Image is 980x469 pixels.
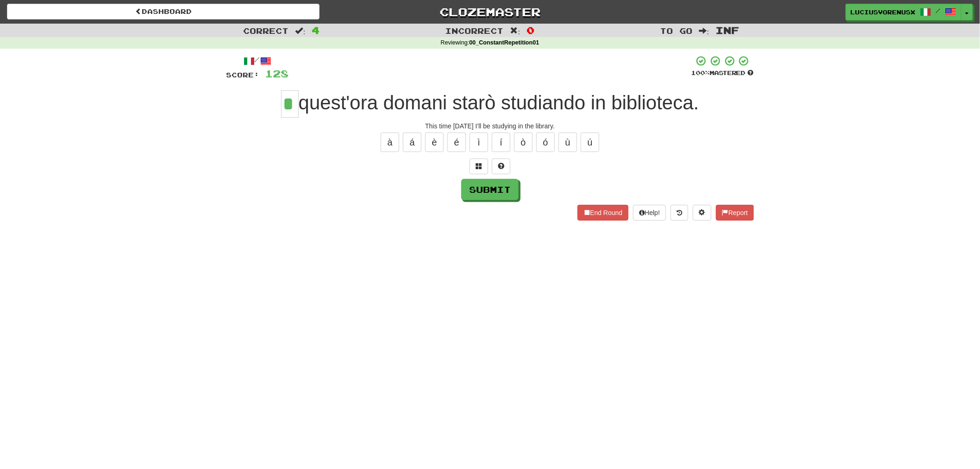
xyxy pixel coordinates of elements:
[699,27,710,35] span: :
[381,133,399,152] button: à
[403,133,421,152] button: á
[470,133,488,152] button: ì
[447,133,466,152] button: é
[265,68,289,79] span: 128
[716,25,739,36] span: Inf
[671,205,688,221] button: Round history (alt+y)
[226,121,754,131] div: This time [DATE] I'll be studying in the library.
[226,71,259,79] span: Score:
[581,133,599,152] button: ú
[333,4,646,20] a: Clozemaster
[7,4,320,19] a: Dashboard
[244,26,289,35] span: Correct
[492,133,510,152] button: í
[295,27,306,35] span: :
[226,55,289,67] div: /
[578,205,628,221] button: End Round
[510,27,521,35] span: :
[425,133,444,152] button: è
[691,69,754,77] div: Mastered
[559,133,577,152] button: ù
[846,4,961,20] a: LuciusVorenusX /
[470,158,488,174] button: Switch sentence to multiple choice alt+p
[936,7,941,14] span: /
[716,205,754,221] button: Report
[492,158,510,174] button: Single letter hint - you only get 1 per sentence and score half the points! alt+h
[527,25,534,36] span: 0
[299,92,699,114] span: quest'ora domani starò studiando in biblioteca.
[851,8,916,16] span: LuciusVorenusX
[312,25,320,36] span: 4
[536,133,555,152] button: ó
[469,39,539,46] strong: 00_ConstantRepetition01
[691,69,710,76] span: 100 %
[514,133,533,152] button: ò
[660,26,693,35] span: To go
[446,26,504,35] span: Incorrect
[461,179,519,200] button: Submit
[633,205,666,221] button: Help!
